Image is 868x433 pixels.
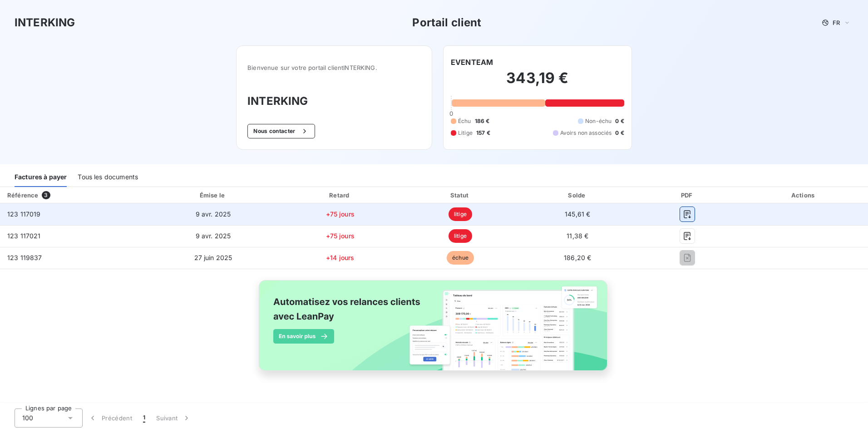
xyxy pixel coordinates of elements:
[78,168,138,187] div: Tous les documents
[251,275,617,386] img: banner
[565,210,590,218] span: 145,61 €
[615,129,624,137] span: 0 €
[326,254,354,261] span: +14 jours
[449,110,453,117] span: 0
[637,191,738,200] div: PDF
[247,64,421,71] span: Bienvenue sur votre portail client INTERKING .
[151,408,197,428] button: Suivant
[247,124,315,138] button: Nous contacter
[83,408,138,428] button: Précédent
[451,57,493,68] h6: EVENTEAM
[7,232,41,240] span: 123 117021
[522,191,634,200] div: Solde
[143,413,145,423] span: 1
[560,129,612,137] span: Avoirs non associés
[833,19,840,26] span: FR
[22,413,33,423] span: 100
[194,254,232,261] span: 27 juin 2025
[403,191,518,200] div: Statut
[15,168,67,187] div: Factures à payer
[567,232,588,240] span: 11,38 €
[7,192,38,199] div: Référence
[476,129,490,137] span: 157 €
[458,129,473,137] span: Litige
[7,210,41,218] span: 123 117019
[7,254,42,261] span: 123 119837
[149,191,278,200] div: Émise le
[247,93,421,109] h3: INTERKING
[326,210,355,218] span: +75 jours
[138,408,151,428] button: 1
[447,251,474,265] span: échue
[449,229,472,243] span: litige
[326,232,355,240] span: +75 jours
[42,191,50,199] span: 3
[412,15,481,31] h3: Portail client
[564,254,591,261] span: 186,20 €
[451,69,624,96] h2: 343,19 €
[475,117,490,125] span: 186 €
[196,232,231,240] span: 9 avr. 2025
[615,117,624,125] span: 0 €
[741,191,866,200] div: Actions
[449,207,472,221] span: litige
[15,15,75,31] h3: INTERKING
[281,191,399,200] div: Retard
[196,210,231,218] span: 9 avr. 2025
[458,117,471,125] span: Échu
[585,117,612,125] span: Non-échu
